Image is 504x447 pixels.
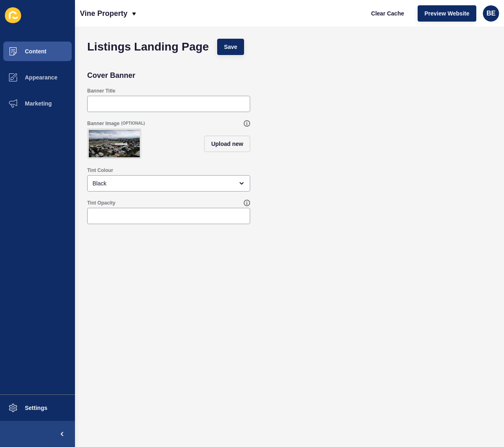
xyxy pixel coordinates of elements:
[87,71,135,79] h2: Cover Banner
[80,3,128,24] p: Vine Property
[486,9,495,18] span: BE
[371,9,404,18] span: Clear Cache
[204,136,250,152] button: Upload new
[121,121,145,126] span: (OPTIONAL)
[87,200,115,206] label: Tint Opacity
[418,5,476,22] button: Preview Website
[89,130,140,157] img: 921f5505159e927e7f53bfab2b4ee926.png
[217,39,244,55] button: Save
[87,88,115,94] label: Banner Title
[224,43,238,51] span: Save
[87,167,113,174] label: Tint Colour
[87,43,209,51] h1: Listings Landing Page
[87,175,250,192] div: open menu
[87,120,119,127] label: Banner Image
[425,9,469,18] span: Preview Website
[364,5,411,22] button: Clear Cache
[211,140,243,148] span: Upload new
